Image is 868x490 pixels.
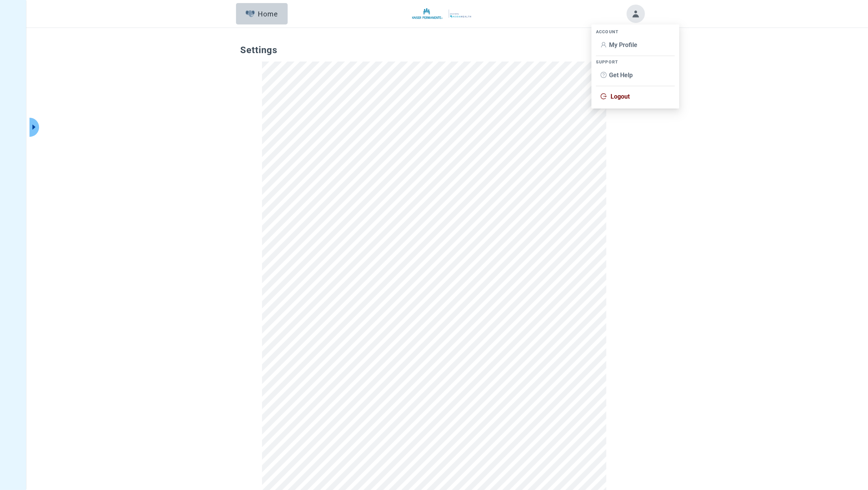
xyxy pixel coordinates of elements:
[246,10,278,18] div: Home
[601,72,607,78] span: question-circle
[601,42,607,48] span: user
[236,3,288,24] button: ElephantHome
[601,93,607,99] span: logout
[395,8,473,20] img: Koda Health
[241,45,628,62] span: Settings
[596,29,675,35] div: ACCOUNT
[596,59,675,65] div: SUPPORT
[591,24,679,109] ul: Account menu
[609,71,633,79] span: Get Help
[627,5,645,23] button: Toggle account menu
[246,10,255,17] img: Elephant
[611,93,630,100] span: Logout
[609,41,637,49] span: My Profile
[29,118,39,137] button: Expand menu
[30,123,37,131] span: caret-right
